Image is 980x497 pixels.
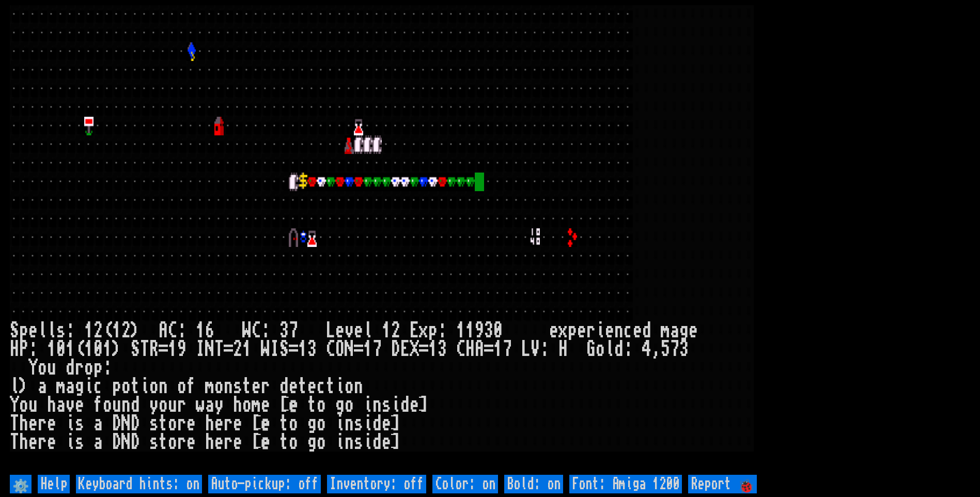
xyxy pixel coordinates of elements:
[66,321,75,340] div: :
[252,321,261,340] div: C
[586,321,596,340] div: r
[372,414,382,433] div: d
[177,414,186,433] div: r
[205,321,214,340] div: 6
[465,340,475,359] div: H
[586,340,596,359] div: G
[242,340,252,359] div: 1
[19,433,28,452] div: h
[363,340,372,359] div: 1
[298,340,307,359] div: 1
[679,321,689,340] div: g
[121,433,131,452] div: N
[131,340,140,359] div: S
[345,414,354,433] div: n
[307,377,317,396] div: e
[326,321,335,340] div: L
[205,433,214,452] div: h
[224,414,233,433] div: r
[605,340,614,359] div: l
[224,377,233,396] div: n
[261,433,270,452] div: e
[168,321,177,340] div: C
[326,377,335,396] div: t
[382,396,391,414] div: s
[196,321,205,340] div: 1
[76,475,202,493] input: Keyboard hints: on
[679,340,689,359] div: 3
[28,321,38,340] div: e
[94,414,103,433] div: a
[391,321,400,340] div: 2
[224,340,233,359] div: =
[670,321,679,340] div: a
[614,340,624,359] div: d
[159,396,168,414] div: o
[289,433,298,452] div: o
[605,321,614,340] div: e
[624,321,633,340] div: c
[233,433,242,452] div: e
[317,396,326,414] div: o
[56,377,66,396] div: m
[75,377,84,396] div: g
[233,377,242,396] div: s
[159,433,168,452] div: t
[75,340,84,359] div: (
[568,321,577,340] div: p
[205,396,214,414] div: a
[531,340,540,359] div: V
[289,396,298,414] div: e
[504,475,563,493] input: Bold: on
[19,396,28,414] div: o
[38,359,47,377] div: o
[577,321,586,340] div: e
[317,377,326,396] div: c
[233,396,242,414] div: h
[363,321,372,340] div: l
[214,414,224,433] div: e
[47,396,56,414] div: h
[66,340,75,359] div: 1
[66,396,75,414] div: v
[252,414,261,433] div: [
[214,377,224,396] div: o
[177,340,186,359] div: 9
[131,414,140,433] div: D
[10,340,19,359] div: H
[214,340,224,359] div: T
[335,340,345,359] div: O
[10,396,19,414] div: Y
[186,433,196,452] div: e
[261,377,270,396] div: r
[475,321,484,340] div: 9
[196,340,205,359] div: I
[19,377,28,396] div: )
[94,377,103,396] div: c
[131,433,140,452] div: D
[75,414,84,433] div: s
[432,475,498,493] input: Color: on
[363,414,372,433] div: i
[140,377,149,396] div: i
[38,321,47,340] div: l
[569,475,682,493] input: Font: Amiga 1200
[493,321,503,340] div: 0
[428,340,438,359] div: 1
[354,377,363,396] div: n
[242,377,252,396] div: t
[168,396,177,414] div: u
[335,414,345,433] div: i
[224,433,233,452] div: r
[289,414,298,433] div: o
[689,321,698,340] div: e
[465,321,475,340] div: 1
[177,321,186,340] div: :
[103,340,112,359] div: 1
[94,359,103,377] div: p
[410,340,419,359] div: X
[438,321,447,340] div: :
[410,396,419,414] div: e
[121,321,131,340] div: 2
[186,377,196,396] div: f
